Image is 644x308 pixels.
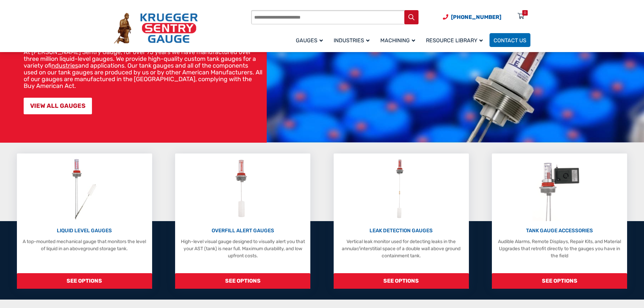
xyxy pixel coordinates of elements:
[490,33,530,47] a: Contact Us
[20,238,149,252] p: A top-mounted mechanical gauge that monitors the level of liquid in an aboveground storage tank.
[24,49,263,89] p: At [PERSON_NAME] Sentry Gauge, for over 75 years we have manufactured over three million liquid-l...
[228,157,258,221] img: Overfill Alert Gauges
[337,238,466,259] p: Vertical leak monitor used for detecting leaks in the annular/interstitial space of a double wall...
[492,273,627,289] span: SEE OPTIONS
[178,227,307,235] p: OVERFILL ALERT GAUGES
[337,227,466,235] p: LEAK DETECTION GAUGES
[334,273,469,289] span: SEE OPTIONS
[66,157,102,221] img: Liquid Level Gauges
[443,13,501,21] a: Phone Number (920) 434-8860
[24,98,92,114] a: VIEW ALL GAUGES
[380,37,415,44] span: Machining
[175,153,310,289] a: Overfill Alert Gauges OVERFILL ALERT GAUGES High-level visual gauge designed to visually alert yo...
[422,32,490,48] a: Resource Library
[334,37,369,44] span: Industries
[296,37,323,44] span: Gauges
[20,227,149,235] p: LIQUID LEVEL GAUGES
[492,153,627,289] a: Tank Gauge Accessories TANK GAUGE ACCESSORIES Audible Alarms, Remote Displays, Repair Kits, and M...
[17,153,152,289] a: Liquid Level Gauges LIQUID LEVEL GAUGES A top-mounted mechanical gauge that monitors the level of...
[114,13,198,44] img: Krueger Sentry Gauge
[376,32,422,48] a: Machining
[426,37,483,44] span: Resource Library
[451,14,501,20] span: [PHONE_NUMBER]
[17,273,152,289] span: SEE OPTIONS
[334,153,469,289] a: Leak Detection Gauges LEAK DETECTION GAUGES Vertical leak monitor used for detecting leaks in the...
[330,32,376,48] a: Industries
[178,238,307,259] p: High-level visual gauge designed to visually alert you that your AST (tank) is near full. Maximum...
[495,238,624,259] p: Audible Alarms, Remote Displays, Repair Kits, and Material Upgrades that retrofit directly to the...
[494,37,526,44] span: Contact Us
[524,10,526,16] div: 0
[388,157,414,221] img: Leak Detection Gauges
[532,157,587,221] img: Tank Gauge Accessories
[51,62,78,69] a: industries
[495,227,624,235] p: TANK GAUGE ACCESSORIES
[175,273,310,289] span: SEE OPTIONS
[292,32,330,48] a: Gauges
[267,0,644,143] img: bg_hero_bannerksentry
